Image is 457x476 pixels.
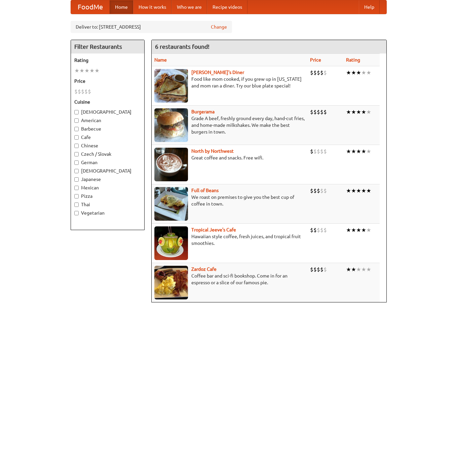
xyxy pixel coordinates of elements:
[346,108,351,116] li: ★
[356,69,361,76] li: ★
[94,67,100,74] li: ★
[74,193,141,199] label: Pizza
[154,272,305,286] p: Coffee bar and sci-fi bookshop. Come in for an espresso or a slice of our famous pie.
[74,142,141,149] label: Chinese
[320,148,323,155] li: $
[356,108,361,116] li: ★
[154,233,305,247] p: Hawaiian style coffee, fresh juices, and tropical fruit smoothies.
[320,69,323,76] li: $
[320,266,323,273] li: $
[366,69,371,76] li: ★
[154,154,305,161] p: Great coffee and snacks. Free wifi.
[74,169,79,173] input: [DEMOGRAPHIC_DATA]
[313,108,317,116] li: $
[323,69,327,76] li: $
[313,148,317,155] li: $
[351,226,356,234] li: ★
[74,201,141,208] label: Thai
[361,266,366,273] li: ★
[110,0,133,14] a: Home
[154,226,188,260] img: jeeves.jpg
[317,187,320,194] li: $
[74,67,79,74] li: ★
[79,67,84,74] li: ★
[313,69,317,76] li: $
[74,117,141,124] label: American
[74,152,79,156] input: Czech / Slovak
[317,148,320,155] li: $
[71,0,110,14] a: FoodMe
[74,168,141,174] label: [DEMOGRAPHIC_DATA]
[346,226,351,234] li: ★
[172,0,207,14] a: Who we are
[154,115,305,135] p: Grade A beef, freshly ground every day, hand-cut fries, and home-made milkshakes. We make the bes...
[346,187,351,194] li: ★
[310,266,313,273] li: $
[207,0,247,14] a: Recipe videos
[74,177,79,182] input: Japanese
[89,67,94,74] li: ★
[366,148,371,155] li: ★
[346,69,351,76] li: ★
[323,266,327,273] li: $
[74,109,141,115] label: [DEMOGRAPHIC_DATA]
[346,148,351,155] li: ★
[366,187,371,194] li: ★
[154,148,188,181] img: north.jpg
[351,187,356,194] li: ★
[346,266,351,273] li: ★
[74,184,141,191] label: Mexican
[74,176,141,183] label: Japanese
[320,187,323,194] li: $
[361,108,366,116] li: ★
[359,0,380,14] a: Help
[74,88,78,95] li: $
[74,125,141,132] label: Barbecue
[323,226,327,234] li: $
[74,78,141,84] h5: Price
[313,226,317,234] li: $
[74,159,141,166] label: German
[317,266,320,273] li: $
[323,108,327,116] li: $
[154,108,188,142] img: burgerama.jpg
[74,151,141,157] label: Czech / Slovak
[88,88,91,95] li: $
[133,0,172,14] a: How it works
[356,187,361,194] li: ★
[361,226,366,234] li: ★
[154,187,188,221] img: beans.jpg
[191,266,217,272] a: Zardoz Cafe
[310,148,313,155] li: $
[351,69,356,76] li: ★
[191,148,234,154] a: North by Northwest
[71,21,232,33] div: Deliver to: [STREET_ADDRESS]
[74,186,79,190] input: Mexican
[154,76,305,89] p: Food like mom cooked, if you grew up in [US_STATE] and mom ran a diner. Try our blue plate special!
[74,134,141,141] label: Cafe
[74,194,79,198] input: Pizza
[74,203,79,207] input: Thai
[191,227,236,232] a: Tropical Jeeve's Cafe
[323,187,327,194] li: $
[351,266,356,273] li: ★
[154,266,188,299] img: zardoz.jpg
[71,40,144,53] h4: Filter Restaurants
[191,109,215,114] b: Burgerama
[366,266,371,273] li: ★
[317,226,320,234] li: $
[74,210,141,216] label: Vegetarian
[351,108,356,116] li: ★
[313,187,317,194] li: $
[356,148,361,155] li: ★
[310,69,313,76] li: $
[320,108,323,116] li: $
[317,108,320,116] li: $
[320,226,323,234] li: $
[211,24,227,30] a: Change
[310,187,313,194] li: $
[310,108,313,116] li: $
[317,69,320,76] li: $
